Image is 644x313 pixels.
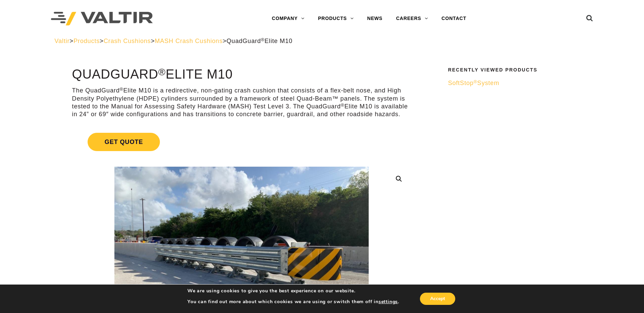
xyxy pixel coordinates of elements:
[187,299,399,305] p: You can find out more about which cookies we are using or switch them off in .
[226,38,292,44] span: QuadGuard Elite M10
[448,67,585,72] h2: Recently Viewed Products
[55,37,590,45] div: > > > >
[55,38,70,44] a: Valtir
[448,80,499,86] span: SoftStop System
[72,87,411,119] p: The QuadGuard Elite M10 is a redirective, non-gating crash cushion that consists of a flex-belt n...
[158,66,166,77] sup: ®
[88,133,160,151] span: Get Quote
[73,38,99,44] a: Products
[72,125,411,159] a: Get Quote
[261,37,265,42] sup: ®
[389,12,435,25] a: CAREERS
[51,12,153,26] img: Valtir
[187,288,399,294] p: We are using cookies to give you the best experience on our website.
[104,38,151,44] a: Crash Cushions
[474,79,477,84] sup: ®
[120,87,124,92] sup: ®
[72,67,411,82] h1: QuadGuard Elite M10
[265,12,311,25] a: COMPANY
[420,293,455,305] button: Accept
[155,38,223,44] a: MASH Crash Cushions
[435,12,473,25] a: CONTACT
[379,299,398,305] button: settings
[341,103,345,108] sup: ®
[448,79,585,87] a: SoftStop®System
[361,12,389,25] a: NEWS
[311,12,361,25] a: PRODUCTS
